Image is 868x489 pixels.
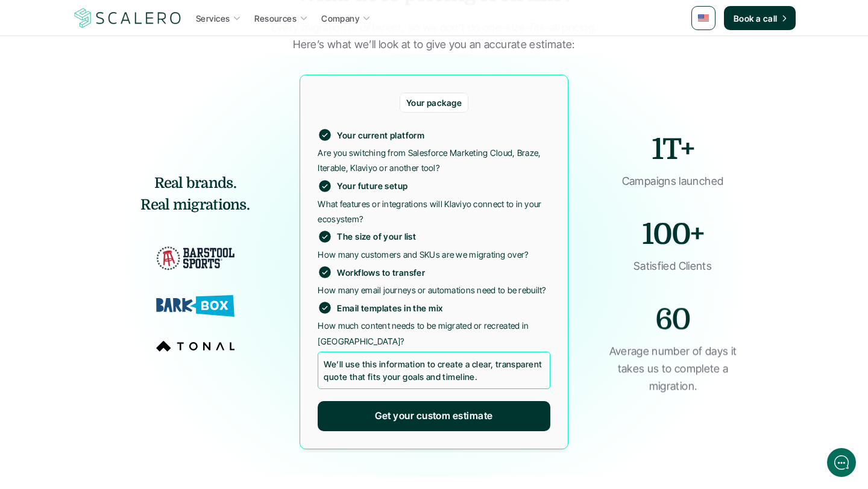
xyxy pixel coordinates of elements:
[254,12,297,25] p: Resources
[337,302,442,314] p: Email templates in the mix
[101,411,153,419] span: We run on Gist
[72,7,183,30] img: Scalero company logo
[827,448,856,477] iframe: gist-messenger-bubble-iframe
[337,129,424,142] p: Your current platform
[19,160,222,184] button: New conversation
[724,6,796,30] a: Book a call
[375,408,493,424] p: Get your custom estimate
[271,19,597,54] p: Every migration is different, so we don’t do one-size-fits-all pricing. Here’s what we’ll look at...
[318,196,550,226] p: What features or integrations will Klaviyo connect to in your ecosystem?
[99,172,291,216] h5: Real brands. Real migrations.
[603,299,743,340] h2: 60
[324,358,544,383] p: We’ll use this information to create a clear, transparent quote that fits your goals and timeline.
[18,80,223,138] h2: Let us know if we can help with lifecycle marketing.
[318,145,550,175] p: Are you switching from Salesforce Marketing Cloud, Braze, Iterable, Klaviyo or another tool?
[18,58,223,78] h1: Hi! Welcome to [GEOGRAPHIC_DATA].
[734,12,778,25] p: Book a call
[337,230,416,243] p: The size of your list
[603,173,743,190] p: Campaigns launched
[337,179,407,192] p: Your future setup
[337,266,425,279] p: Workflows to transfer
[652,133,694,166] strong: 1T+
[603,258,743,275] p: Satisfied Clients
[642,218,703,251] strong: 100+
[603,343,743,394] p: Average number of days it takes us to complete a migration.
[72,7,183,29] a: Scalero company logo
[318,282,550,297] p: How many email journeys or automations need to be rebuilt?
[78,167,145,176] span: New conversation
[196,12,230,25] p: Services
[318,401,550,431] a: Get your custom estimate
[321,12,359,25] p: Company
[318,318,550,348] p: How much content needs to be migrated or recreated in [GEOGRAPHIC_DATA]?
[406,96,462,109] p: Your package
[318,247,550,262] p: How many customers and SKUs are we migrating over?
